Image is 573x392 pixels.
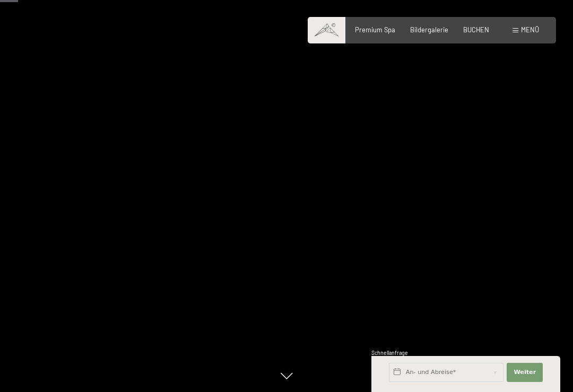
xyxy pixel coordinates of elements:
button: Weiter [507,363,543,382]
a: Bildergalerie [410,25,448,34]
span: Menü [521,25,539,34]
span: Schnellanfrage [371,350,408,356]
a: BUCHEN [463,25,489,34]
a: Premium Spa [355,25,395,34]
span: Weiter [514,368,536,377]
